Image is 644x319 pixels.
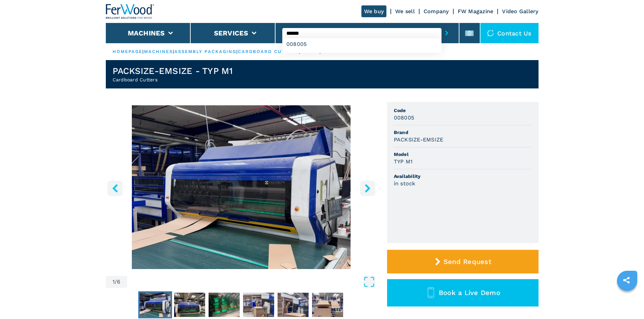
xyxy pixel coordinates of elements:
button: Open Fullscreen [129,276,375,288]
h3: in stock [394,180,415,187]
a: cardboard cutters [238,49,299,54]
h1: PACKSIZE-EMSIZE - TYP M1 [113,65,233,76]
span: Model [394,151,532,158]
a: assembly packaging [174,49,237,54]
button: Go to Slide 4 [242,291,276,318]
div: 008005 [282,38,442,50]
img: Contact us [487,30,494,36]
a: HOMEPAGE [113,49,143,54]
button: Machines [128,29,165,37]
span: 1 [113,279,115,285]
span: / [115,279,117,285]
span: | [236,49,238,54]
a: sharethis [618,272,635,289]
button: Go to Slide 2 [173,291,207,318]
img: 0755415fb0b378a01d9d35c69d7e921d [278,293,309,317]
span: Send Request [444,258,491,266]
a: FW Magazine [458,8,494,15]
h3: PACKSIZE-EMSIZE [394,136,444,143]
a: Company [424,8,449,15]
button: Send Request [387,250,539,273]
button: Services [214,29,248,37]
img: Cardboard Cutters PACKSIZE-EMSIZE TYP M1 [106,105,377,269]
a: machines [144,49,173,54]
img: 7c441f8ba0b4f1adf0ed204e83cb0b33 [243,293,274,317]
h2: Cardboard Cutters [113,76,233,83]
a: We buy [361,5,387,17]
img: 2f6a39fc5f85aeb03df8729fc9582184 [140,293,171,317]
button: Go to Slide 5 [276,291,310,318]
span: 6 [117,279,120,285]
span: | [142,49,144,54]
span: Book a Live Demo [439,289,500,297]
span: | [173,49,174,54]
div: Go to Slide 1 [106,105,377,269]
span: Brand [394,129,532,136]
img: b20052ac385635a0c1f1084039b04ab4 [312,293,343,317]
h3: 008005 [394,114,414,122]
img: ab9257f68d4190d3fa44e787af0c79a2 [174,293,205,317]
button: submit-button [442,25,452,41]
button: left-button [108,181,123,196]
img: f50bbef23cf4187d49ee653705824cd4 [209,293,240,317]
img: Ferwood [106,4,154,19]
div: Contact us [480,23,539,43]
h3: TYP M1 [394,158,413,165]
nav: Thumbnail Navigation [106,291,377,318]
iframe: Chat [615,289,639,314]
a: We sell [395,8,415,15]
span: Availability [394,173,532,180]
button: Book a Live Demo [387,279,539,307]
button: right-button [360,181,375,196]
button: Go to Slide 6 [311,291,344,318]
button: Go to Slide 1 [138,291,172,318]
button: Go to Slide 3 [207,291,241,318]
a: Video Gallery [502,8,538,15]
span: Code [394,107,532,114]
